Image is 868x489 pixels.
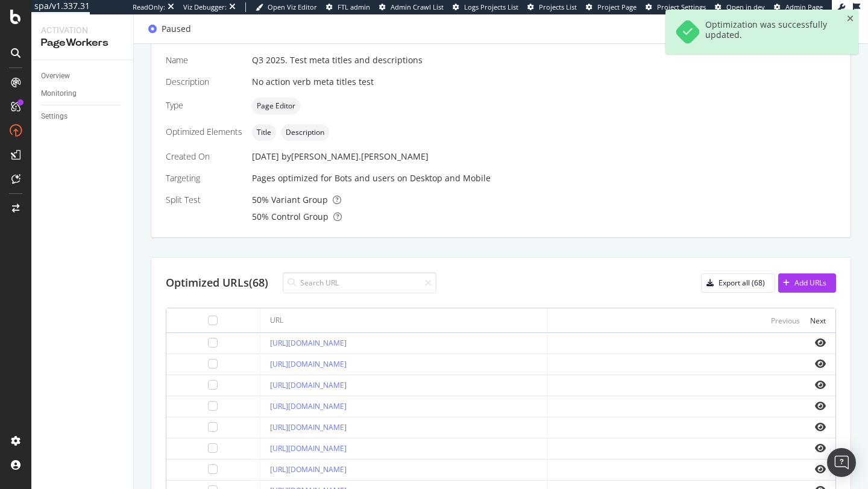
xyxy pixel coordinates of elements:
span: Open in dev [726,2,765,11]
button: Next [810,313,826,328]
span: Title [257,129,271,136]
div: Previous [771,316,800,326]
div: neutral label [252,98,300,114]
div: Pages optimized for on [252,172,836,184]
a: Overview [41,70,125,83]
i: eye [815,401,826,411]
a: [URL][DOMAIN_NAME] [270,443,347,453]
div: Paused [162,23,191,35]
div: Viz Debugger: [183,2,227,12]
div: Next [810,316,826,326]
div: Optimized URLs (68) [166,275,268,291]
div: by [PERSON_NAME].[PERSON_NAME] [281,151,429,163]
div: Monitoring [41,87,77,100]
div: Export all (68) [719,278,765,288]
div: 50 % Variant Group [252,194,836,206]
a: FTL admin [326,2,370,12]
a: Open Viz Editor [256,2,317,12]
div: Activation [41,24,124,36]
div: 50 % Control Group [252,211,836,223]
div: Targeting [166,172,242,184]
div: Optimization was successfully updated. [705,19,837,45]
a: Admin Crawl List [379,2,444,12]
div: Name [166,54,242,66]
input: Search URL [283,272,436,293]
div: ReadOnly: [133,2,165,12]
div: No action verb meta titles test [252,76,836,88]
i: eye [815,380,826,390]
span: Open Viz Editor [268,2,317,11]
div: Overview [41,70,70,83]
span: Project Settings [657,2,706,11]
span: Logs Projects List [464,2,518,11]
div: close toast [847,14,854,23]
a: [URL][DOMAIN_NAME] [270,422,347,432]
div: neutral label [281,124,329,141]
i: eye [815,464,826,474]
a: [URL][DOMAIN_NAME] [270,359,347,369]
i: eye [815,338,826,347]
button: Add URLs [778,273,836,293]
div: [DATE] [252,151,836,163]
a: Open in dev [715,2,765,12]
button: Previous [771,313,800,328]
div: Q3 2025. Test meta titles and descriptions [252,54,836,66]
div: Split Test [166,194,242,206]
div: Type [166,99,242,111]
span: Admin Page [785,2,823,11]
div: Description [166,76,242,88]
div: URL [270,315,283,326]
div: Optimized Elements [166,126,242,138]
span: Page Editor [257,102,295,110]
div: Open Intercom Messenger [827,448,856,477]
div: Settings [41,110,68,123]
a: Projects List [527,2,577,12]
span: Projects List [539,2,577,11]
button: Export all (68) [701,273,775,293]
div: Bots and users [335,172,395,184]
div: Created On [166,151,242,163]
div: PageWorkers [41,36,124,50]
a: [URL][DOMAIN_NAME] [270,380,347,390]
a: [URL][DOMAIN_NAME] [270,401,347,411]
div: Desktop and Mobile [410,172,491,184]
a: Settings [41,110,125,123]
a: Monitoring [41,87,125,100]
i: eye [815,422,826,432]
a: Project Page [586,2,637,12]
a: Project Settings [646,2,706,12]
span: Description [286,129,324,136]
a: [URL][DOMAIN_NAME] [270,338,347,348]
span: Project Page [597,2,637,11]
i: eye [815,443,826,453]
a: Admin Page [774,2,823,12]
div: neutral label [252,124,276,141]
span: FTL admin [338,2,370,11]
span: Admin Crawl List [391,2,444,11]
i: eye [815,359,826,369]
a: [URL][DOMAIN_NAME] [270,464,347,475]
a: Logs Projects List [453,2,518,12]
div: Add URLs [794,278,826,288]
